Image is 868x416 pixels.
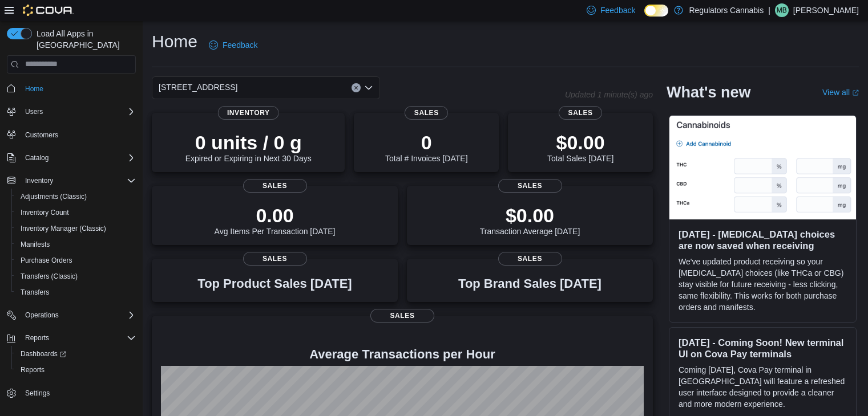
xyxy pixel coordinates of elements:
[385,131,467,154] p: 0
[498,179,562,193] span: Sales
[370,309,434,323] span: Sales
[364,83,373,92] button: Open list of options
[16,238,136,251] span: Manifests
[152,30,197,53] h1: Home
[689,3,764,17] p: Regulators Cannabis
[21,105,136,119] span: Users
[458,277,601,291] h3: Top Brand Sales [DATE]
[21,288,49,297] span: Transfers
[218,106,279,120] span: Inventory
[25,389,50,398] span: Settings
[21,308,136,322] span: Operations
[21,331,136,345] span: Reports
[21,349,66,358] span: Dashboards
[21,151,53,165] button: Catalog
[223,39,257,51] span: Feedback
[16,363,49,377] a: Reports
[16,190,136,203] span: Adjustments (Classic)
[21,192,87,201] span: Adjustments (Classic)
[2,330,140,346] button: Reports
[25,153,49,162] span: Catalog
[21,272,78,281] span: Transfers (Classic)
[11,268,140,284] button: Transfers (Classic)
[2,104,140,120] button: Users
[16,222,111,235] a: Inventory Manager (Classic)
[11,221,140,236] button: Inventory Manager (Classic)
[21,174,136,187] span: Inventory
[352,83,361,92] button: Clear input
[16,238,54,251] a: Manifests
[185,131,312,154] p: 0 units / 0 g
[679,256,847,313] p: We've updated product receiving so your [MEDICAL_DATA] choices (like THCa or CBG) stay visible fo...
[547,131,613,154] p: $0.00
[2,150,140,166] button: Catalog
[852,89,859,96] svg: External link
[16,254,136,267] span: Purchase Orders
[159,80,237,94] span: [STREET_ADDRESS]
[480,204,580,227] p: $0.00
[21,256,72,265] span: Purchase Orders
[2,307,140,323] button: Operations
[498,252,562,266] span: Sales
[11,205,140,221] button: Inventory Count
[23,5,74,16] img: Cova
[822,88,859,97] a: View allExternal link
[565,90,653,99] p: Updated 1 minute(s) ago
[2,385,140,401] button: Settings
[679,229,847,251] h3: [DATE] - [MEDICAL_DATA] choices are now saved when receiving
[25,130,58,140] span: Customers
[16,206,74,219] a: Inventory Count
[600,5,635,16] span: Feedback
[768,3,770,17] p: |
[16,270,136,283] span: Transfers (Classic)
[16,286,136,299] span: Transfers
[16,222,136,235] span: Inventory Manager (Classic)
[21,208,69,217] span: Inventory Count
[25,176,53,185] span: Inventory
[405,106,448,120] span: Sales
[547,131,613,163] div: Total Sales [DATE]
[32,28,136,51] span: Load All Apps in [GEOGRAPHIC_DATA]
[11,284,140,300] button: Transfers
[25,84,43,93] span: Home
[16,270,82,283] a: Transfers (Classic)
[16,286,54,299] a: Transfers
[215,204,336,227] p: 0.00
[775,3,789,17] div: Mike Biron
[11,252,140,268] button: Purchase Orders
[2,173,140,189] button: Inventory
[16,347,71,361] a: Dashboards
[11,189,140,205] button: Adjustments (Classic)
[21,386,136,400] span: Settings
[21,81,136,96] span: Home
[243,179,307,193] span: Sales
[21,82,48,96] a: Home
[480,204,580,236] div: Transaction Average [DATE]
[204,34,262,56] a: Feedback
[21,174,58,187] button: Inventory
[644,5,668,17] input: Dark Mode
[21,224,106,233] span: Inventory Manager (Classic)
[161,348,644,361] h4: Average Transactions per Hour
[25,333,49,342] span: Reports
[21,151,136,165] span: Catalog
[11,346,140,362] a: Dashboards
[2,127,140,143] button: Customers
[25,311,59,320] span: Operations
[793,3,859,17] p: [PERSON_NAME]
[679,337,847,360] h3: [DATE] - Coming Soon! New terminal UI on Cova Pay terminals
[25,107,43,116] span: Users
[16,363,136,377] span: Reports
[2,80,140,97] button: Home
[21,105,47,119] button: Users
[777,3,787,17] span: MB
[21,365,45,374] span: Reports
[21,128,136,142] span: Customers
[21,240,50,249] span: Manifests
[16,190,91,203] a: Adjustments (Classic)
[243,252,307,266] span: Sales
[16,206,136,219] span: Inventory Count
[21,331,54,345] button: Reports
[21,386,54,400] a: Settings
[385,131,467,163] div: Total # Invoices [DATE]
